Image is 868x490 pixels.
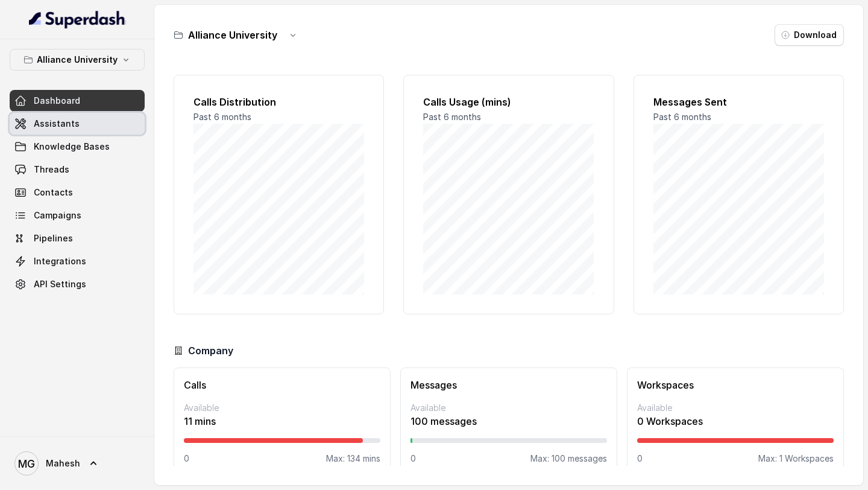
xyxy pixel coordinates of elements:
[29,10,126,29] img: light.svg
[653,112,711,122] span: Past 6 months
[637,414,834,428] p: 0 Workspaces
[188,343,233,358] h3: Company
[10,49,145,71] button: Alliance University
[10,136,145,157] a: Knowledge Bases
[410,414,607,428] p: 100 messages
[410,378,607,392] h3: Messages
[184,414,380,428] p: 11 mins
[410,402,607,414] p: Available
[326,453,380,465] p: Max: 134 mins
[34,164,69,176] span: Threads
[758,453,834,465] p: Max: 1 Workspaces
[184,402,380,414] p: Available
[10,205,145,226] a: Campaigns
[37,52,118,67] p: Alliance University
[423,112,481,122] span: Past 6 months
[10,159,145,180] a: Threads
[184,453,189,465] p: 0
[775,24,844,46] button: Download
[637,378,834,392] h3: Workspaces
[10,113,145,135] a: Assistants
[10,250,145,272] a: Integrations
[34,186,73,199] span: Contacts
[637,453,643,465] p: 0
[34,255,86,267] span: Integrations
[34,95,80,107] span: Dashboard
[34,232,73,244] span: Pipelines
[637,402,834,414] p: Available
[184,378,380,392] h3: Calls
[410,453,416,465] p: 0
[188,28,277,42] h3: Alliance University
[10,227,145,249] a: Pipelines
[10,273,145,295] a: API Settings
[34,118,80,130] span: Assistants
[18,457,35,470] text: MG
[193,95,364,109] h2: Calls Distribution
[34,209,81,221] span: Campaigns
[10,182,145,203] a: Contacts
[10,90,145,112] a: Dashboard
[34,278,86,290] span: API Settings
[530,453,607,465] p: Max: 100 messages
[423,95,594,109] h2: Calls Usage (mins)
[193,112,251,122] span: Past 6 months
[653,95,824,109] h2: Messages Sent
[10,447,145,480] a: Mahesh
[34,141,110,153] span: Knowledge Bases
[46,457,80,469] span: Mahesh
